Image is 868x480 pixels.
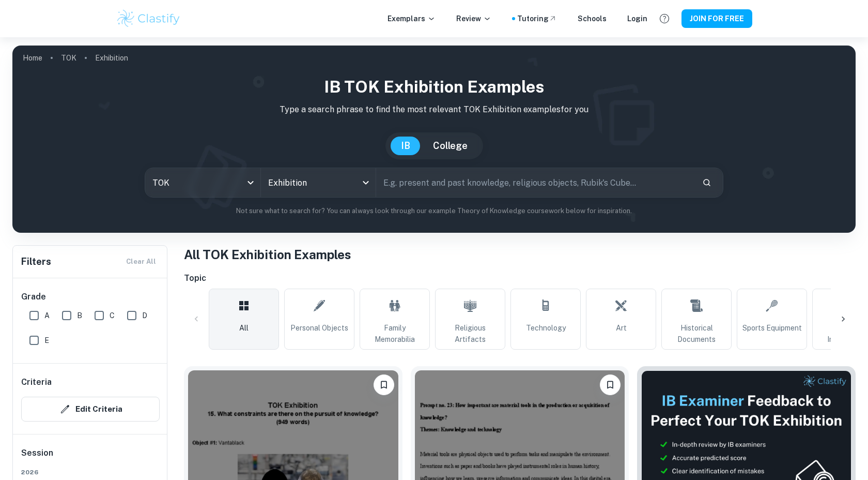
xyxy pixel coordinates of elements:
a: Login [627,13,647,24]
a: Home [23,51,42,65]
h6: Filters [21,254,51,269]
div: Exhibition [261,168,376,197]
span: C [110,310,115,321]
span: E [44,335,49,346]
span: Sports Equipment [742,322,802,334]
span: Family Memorabilia [364,322,425,345]
span: D [142,310,147,321]
p: Exemplars [388,13,436,24]
p: Type a search phrase to find the most relevant TOK Exhibition examples for you [21,103,847,116]
button: Help and Feedback [656,10,673,27]
h1: All TOK Exhibition Examples [184,245,856,264]
h6: Grade [21,291,160,303]
p: Review [456,13,491,24]
h6: Criteria [21,376,52,388]
a: Schools [578,13,607,24]
span: Historical Documents [666,322,727,345]
span: Art [616,322,627,334]
button: Please log in to bookmark exemplars [600,374,621,395]
button: Search [698,174,716,191]
button: College [423,137,478,155]
button: IB [391,137,421,155]
button: JOIN FOR FREE [681,9,752,28]
button: Please log in to bookmark exemplars [374,374,394,395]
span: Technology [526,322,566,334]
span: B [77,310,82,321]
span: Religious Artifacts [440,322,501,345]
h6: Topic [184,272,856,284]
p: Exhibition [95,52,128,64]
a: TOK [61,51,76,65]
h1: IB TOK Exhibition examples [21,74,847,99]
div: TOK [145,168,260,197]
span: Personal Objects [290,322,348,334]
span: All [239,322,249,334]
a: Tutoring [517,13,557,24]
h6: Session [21,447,160,468]
img: profile cover [12,46,856,233]
span: 2026 [21,468,160,477]
p: Not sure what to search for? You can always look through our example Theory of Knowledge coursewo... [21,206,847,216]
span: A [44,310,50,321]
button: Edit Criteria [21,397,160,422]
input: E.g. present and past knowledge, religious objects, Rubik's Cube... [376,168,694,197]
img: Clastify logo [116,8,181,29]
